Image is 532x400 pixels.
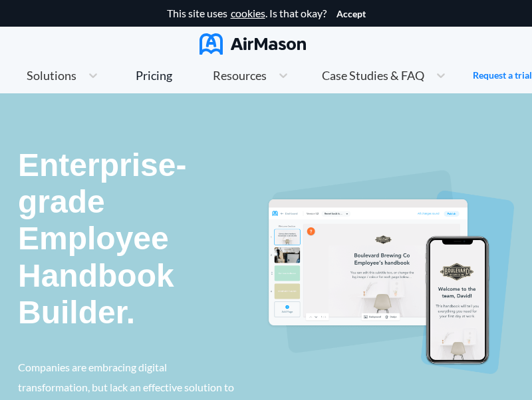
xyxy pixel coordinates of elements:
div: Pricing [136,69,172,81]
p: Enterprise-grade Employee Handbook Builder. [18,147,234,331]
span: Solutions [27,69,76,81]
a: Pricing [136,63,172,87]
img: handbook intro [266,170,514,374]
a: Request a trial [473,69,532,82]
img: AirMason Logo [199,33,306,55]
span: Case Studies & FAQ [322,69,424,81]
a: cookies [231,7,265,19]
button: Accept cookies [336,9,366,19]
span: Resources [213,69,267,81]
